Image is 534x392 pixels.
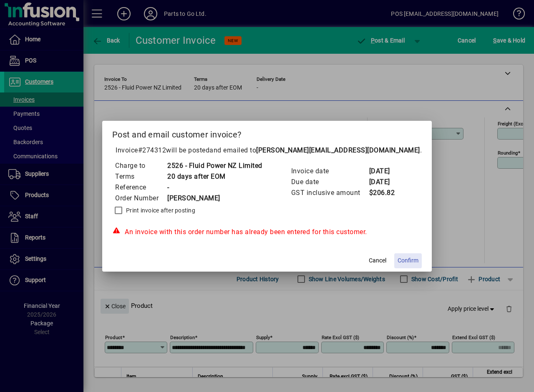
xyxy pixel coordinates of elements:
[115,160,167,171] td: Charge to
[256,146,420,154] b: [PERSON_NAME][EMAIL_ADDRESS][DOMAIN_NAME]
[369,256,386,265] span: Cancel
[112,145,422,155] p: Invoice will be posted .
[102,121,432,145] h2: Post and email customer invoice?
[209,146,420,154] span: and emailed to
[291,166,369,177] td: Invoice date
[291,187,369,198] td: GST inclusive amount
[167,193,262,204] td: [PERSON_NAME]
[115,171,167,182] td: Terms
[369,177,402,187] td: [DATE]
[364,253,391,268] button: Cancel
[167,182,262,193] td: -
[167,171,262,182] td: 20 days after EOM
[115,193,167,204] td: Order Number
[369,166,402,177] td: [DATE]
[138,146,166,154] span: #274312
[369,187,402,198] td: $206.82
[394,253,422,268] button: Confirm
[112,227,422,237] div: An invoice with this order number has already been entered for this customer.
[115,182,167,193] td: Reference
[124,206,195,215] label: Print invoice after posting
[291,177,369,187] td: Due date
[398,256,418,265] span: Confirm
[167,160,262,171] td: 2526 - Fluid Power NZ Limited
